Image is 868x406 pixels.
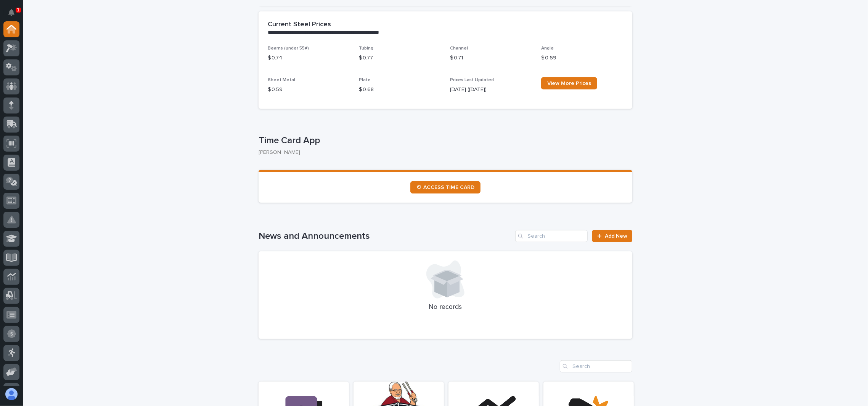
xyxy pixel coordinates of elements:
p: $ 0.71 [450,54,532,62]
span: Beams (under 55#) [268,46,309,51]
div: Notifications1 [10,9,19,21]
a: ⏲ ACCESS TIME CARD [410,181,481,193]
span: Add New [605,233,627,239]
button: Notifications [3,5,19,21]
span: Tubing [359,46,373,51]
span: ⏲ ACCESS TIME CARD [416,185,474,190]
input: Search [560,360,632,372]
span: Prices Last Updated [450,78,494,82]
p: $ 0.69 [541,54,623,62]
p: [DATE] ([DATE]) [450,86,532,94]
p: $ 0.74 [268,54,350,62]
p: Time Card App [259,135,629,146]
p: [PERSON_NAME] [259,149,626,156]
p: No records [268,303,623,312]
h1: News and Announcements [259,231,512,242]
a: View More Prices [541,77,597,90]
span: Sheet Metal [268,78,295,82]
span: Angle [541,46,554,51]
span: Channel [450,46,468,51]
p: 1 [17,7,19,13]
h2: Current Steel Prices [268,21,331,29]
p: $ 0.59 [268,86,350,94]
button: users-avatar [3,386,19,402]
span: Plate [359,78,371,82]
span: View More Prices [547,81,591,86]
input: Search [515,230,588,242]
p: $ 0.77 [359,54,441,62]
a: Add New [592,230,632,242]
p: $ 0.68 [359,86,441,94]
